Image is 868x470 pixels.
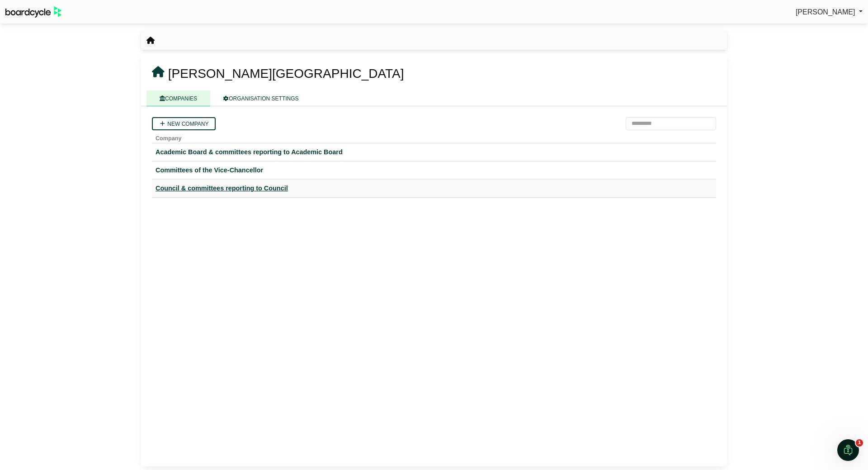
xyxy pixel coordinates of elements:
a: [PERSON_NAME] [796,6,863,18]
a: Academic Board & committees reporting to Academic Board [156,147,712,157]
span: 1 [856,439,863,446]
span: [PERSON_NAME] [796,8,855,16]
iframe: Intercom live chat [837,439,859,461]
img: BoardcycleBlackGreen-aaafeed430059cb809a45853b8cf6d952af9d84e6e89e1f1685b34bfd5cb7d64.svg [5,6,61,18]
th: Company [152,130,716,143]
a: ORGANISATION SETTINGS [210,90,311,106]
a: Council & committees reporting to Council [156,183,712,194]
a: COMPANIES [146,90,210,106]
a: Committees of the Vice-Chancellor [156,165,712,176]
nav: breadcrumb [146,35,155,47]
span: [PERSON_NAME][GEOGRAPHIC_DATA] [168,66,404,81]
a: New company [152,117,216,130]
